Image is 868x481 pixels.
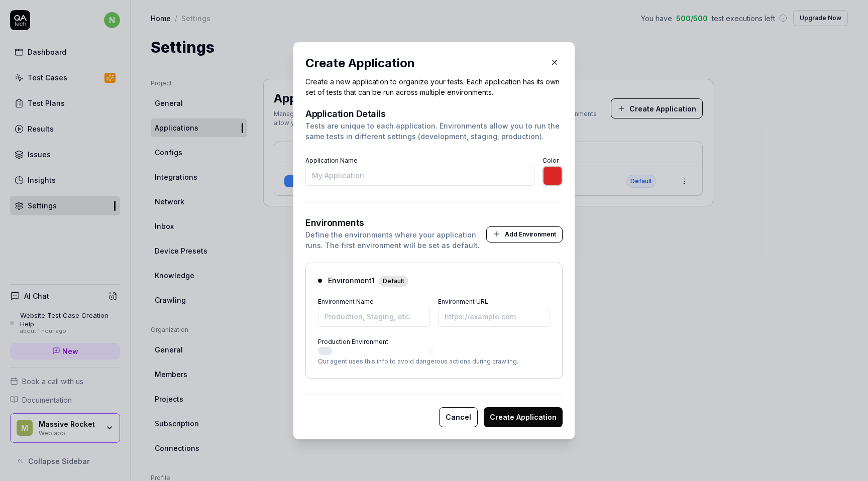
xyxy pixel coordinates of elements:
button: Add Environment [486,226,563,242]
button: Close Modal [547,54,563,70]
div: Tests are unique to each application. Environments allow you to run the same tests in different s... [305,121,563,142]
label: Application Name [305,157,358,164]
div: Define the environments where your application runs. The first environment will be set as default. [305,229,486,250]
p: Our agent uses this info to avoid dangerous actions during crawling. [318,356,550,366]
label: Environment Name [318,297,374,305]
label: Environment URL [438,297,488,305]
span: Environment 1 [328,275,408,286]
p: Create a new application to organize your tests. Each application has its own set of tests that c... [305,76,563,97]
h2: Create Application [305,54,563,72]
label: Color [542,157,559,164]
input: https://example.com [438,306,550,326]
label: Production Environment [318,337,388,345]
h3: Environments [305,218,486,227]
span: Default [379,275,408,286]
button: Cancel [439,407,478,427]
button: Create Application [484,407,563,427]
h3: Application Details [305,109,563,118]
input: My Application [305,166,534,186]
input: Production, Staging, etc. [318,306,430,326]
